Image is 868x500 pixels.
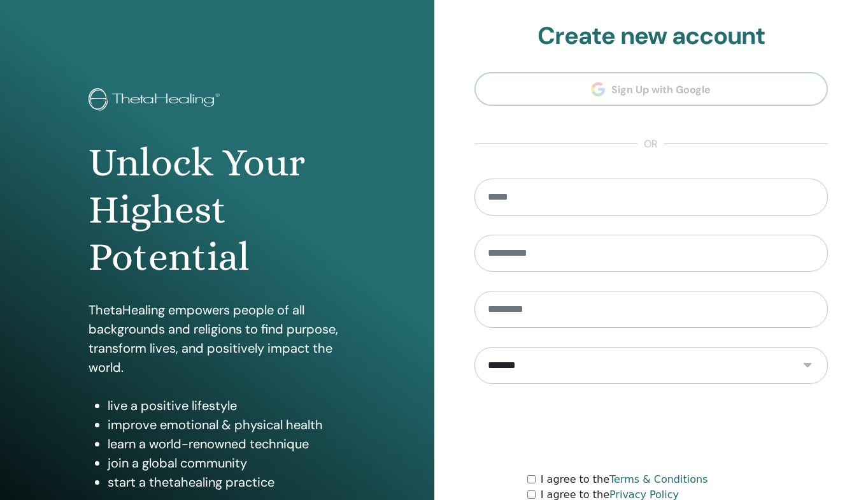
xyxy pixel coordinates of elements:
h1: Unlock Your Highest Potential [89,139,346,281]
p: ThetaHealing empowers people of all backgrounds and religions to find purpose, transform lives, a... [89,300,346,377]
h2: Create new account [474,22,829,51]
li: learn a world-renowned technique [108,434,346,453]
li: live a positive lifestyle [108,396,346,415]
li: start a thetahealing practice [108,473,346,492]
li: improve emotional & physical health [108,415,346,434]
a: Terms & Conditions [609,473,708,485]
li: join a global community [108,453,346,473]
iframe: reCAPTCHA [554,403,748,453]
label: I agree to the [541,472,708,487]
span: or [637,136,664,152]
